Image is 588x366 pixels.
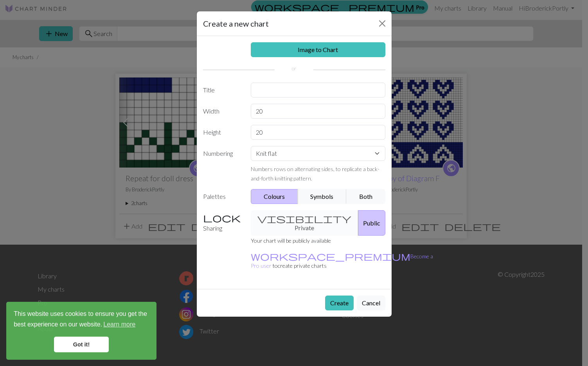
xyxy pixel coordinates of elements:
small: Your chart will be publicly available [251,237,331,244]
a: Image to Chart [251,42,385,57]
label: Width [198,104,246,119]
button: Colours [251,189,298,204]
button: Create [325,296,354,310]
button: Close [376,17,388,30]
a: dismiss cookie message [54,337,109,352]
span: workspace_premium [251,251,410,261]
a: learn more about cookies [102,319,137,330]
label: Palettes [198,189,246,204]
button: Public [358,210,385,236]
small: to create private charts [251,253,433,269]
button: Cancel [357,296,385,310]
div: cookieconsent [6,302,156,360]
button: Both [346,189,385,204]
a: Become a Pro user [251,253,433,269]
label: Numbering [198,146,246,183]
button: Symbols [298,189,347,204]
label: Height [198,125,246,140]
label: Title [198,83,246,97]
h5: Create a new chart [203,18,269,29]
span: This website uses cookies to ensure you get the best experience on our website. [14,309,149,330]
label: Sharing [198,210,246,236]
small: Numbers rows on alternating sides, to replicate a back-and-forth knitting pattern. [251,166,379,182]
